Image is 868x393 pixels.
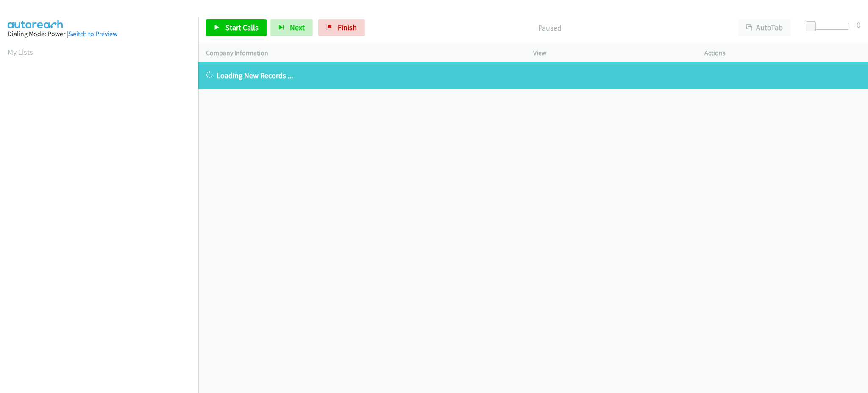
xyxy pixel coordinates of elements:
button: AutoTab [738,19,791,36]
a: Finish [318,19,365,36]
p: Actions [704,48,860,58]
p: Company Information [206,48,518,58]
p: Loading New Records ... [206,70,860,81]
p: View [533,48,689,58]
span: Finish [338,22,357,32]
div: Delay between calls (in seconds) [810,23,849,30]
a: Switch to Preview [68,30,117,38]
span: Start Calls [225,22,259,32]
span: Next [290,22,305,32]
div: 0 [857,19,860,31]
div: Dialing Mode: Power | [8,29,191,39]
p: Paused [376,22,723,34]
button: Next [270,19,313,36]
a: Start Calls [206,19,267,36]
a: My Lists [8,47,33,57]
